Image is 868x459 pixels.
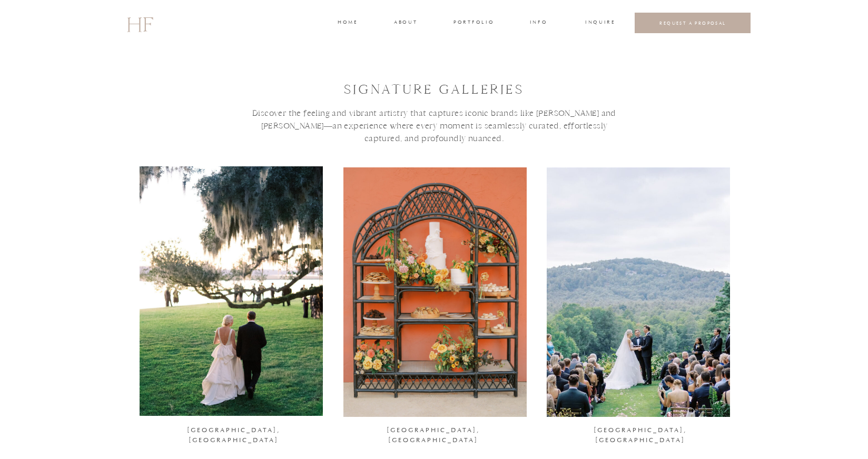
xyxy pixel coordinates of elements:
a: INQUIRE [585,18,614,28]
a: [GEOGRAPHIC_DATA], [GEOGRAPHIC_DATA] [154,425,312,440]
a: INFO [529,18,548,28]
a: REQUEST A PROPOSAL [643,20,743,26]
a: home [338,18,357,28]
a: HF [126,8,153,38]
a: portfolio [453,18,493,28]
h3: Discover the feeling and vibrant artistry that captures iconic brands like [PERSON_NAME] and [PER... [243,107,626,186]
a: [GEOGRAPHIC_DATA], [GEOGRAPHIC_DATA] [354,425,512,440]
a: [GEOGRAPHIC_DATA], [GEOGRAPHIC_DATA] [561,425,719,440]
a: about [394,18,416,28]
h1: signature GALLEries [343,81,525,100]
